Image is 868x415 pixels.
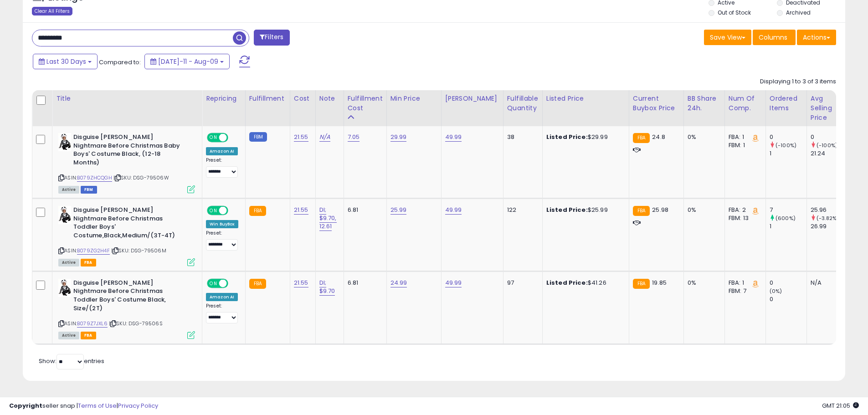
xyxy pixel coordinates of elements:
[729,141,759,149] div: FBM: 1
[294,278,308,287] a: 21.55
[249,206,266,216] small: FBA
[811,222,847,231] div: 26.99
[81,259,96,266] span: FBA
[546,133,622,141] div: $29.99
[688,206,718,214] div: 0%
[58,279,195,338] div: ASIN:
[770,94,803,113] div: Ordered Items
[58,259,79,266] span: All listings currently available for purchase on Amazon
[770,206,806,214] div: 7
[206,220,238,228] div: Win BuyBox
[753,30,796,45] button: Columns
[208,134,219,142] span: ON
[113,174,169,181] span: | SKU: DSG-79506W
[507,133,535,141] div: 38
[158,57,218,66] span: [DATE]-11 - Aug-09
[817,215,839,222] small: (-3.82%)
[73,133,184,169] b: Disguise [PERSON_NAME] Nightmare Before Christmas Baby Boys' Costume Black, (12-18 Months)
[144,54,230,69] button: [DATE]-11 - Aug-09
[390,278,407,287] a: 24.99
[811,133,847,141] div: 0
[729,214,759,222] div: FBM: 13
[294,133,308,142] a: 21.55
[77,174,112,182] a: B079ZHCQGH
[348,133,360,142] a: 7.05
[319,94,340,103] div: Note
[390,94,437,103] div: Min Price
[759,33,787,42] span: Columns
[319,133,330,142] a: N/A
[249,279,266,289] small: FBA
[633,279,650,289] small: FBA
[73,206,184,242] b: Disguise [PERSON_NAME] Nightmare Before Christmas Toddler Boys' Costume,Black,Medium/(3T-4T)
[652,278,667,287] span: 19.85
[776,215,796,222] small: (600%)
[348,279,380,287] div: 6.81
[729,94,762,113] div: Num of Comp.
[206,157,238,178] div: Preset:
[81,332,96,339] span: FBA
[652,205,668,214] span: 25.98
[249,132,267,142] small: FBM
[445,278,462,287] a: 49.99
[58,186,79,194] span: All listings currently available for purchase on Amazon
[445,133,462,142] a: 49.99
[786,9,811,16] label: Archived
[688,133,718,141] div: 0%
[729,133,759,141] div: FBA: 1
[206,303,238,323] div: Preset:
[817,142,837,149] small: (-100%)
[99,58,141,67] span: Compared to:
[633,133,650,143] small: FBA
[770,133,806,141] div: 0
[729,206,759,214] div: FBA: 2
[770,279,806,287] div: 0
[652,133,665,141] span: 24.8
[46,57,86,66] span: Last 30 Days
[118,401,158,410] a: Privacy Policy
[227,207,241,215] span: OFF
[507,94,539,113] div: Fulfillable Quantity
[390,133,407,142] a: 29.99
[58,206,195,265] div: ASIN:
[770,149,806,158] div: 1
[546,205,588,214] b: Listed Price:
[729,279,759,287] div: FBA: 1
[109,320,163,327] span: | SKU: DSG-79506S
[811,206,847,214] div: 25.96
[294,205,308,215] a: 21.55
[445,94,499,103] div: [PERSON_NAME]
[760,77,836,86] div: Displaying 1 to 3 of 3 items
[797,30,836,45] button: Actions
[633,206,650,216] small: FBA
[633,94,680,113] div: Current Buybox Price
[546,278,588,287] b: Listed Price:
[32,7,72,15] div: Clear All Filters
[688,94,721,113] div: BB Share 24h.
[58,133,195,192] div: ASIN:
[227,134,241,142] span: OFF
[206,293,238,301] div: Amazon AI
[58,206,71,224] img: 51etyC2EvCL._SL40_.jpg
[56,94,198,103] div: Title
[776,142,796,149] small: (-100%)
[206,147,238,155] div: Amazon AI
[546,94,625,103] div: Listed Price
[348,206,380,214] div: 6.81
[770,287,782,295] small: (0%)
[206,94,241,103] div: Repricing
[58,133,71,151] img: 51etyC2EvCL._SL40_.jpg
[319,278,335,296] a: DI; $9.70
[507,279,535,287] div: 97
[546,133,588,141] b: Listed Price:
[254,30,289,46] button: Filters
[77,247,110,255] a: B079ZG2H4F
[81,186,97,194] span: FBM
[729,287,759,295] div: FBM: 7
[294,94,312,103] div: Cost
[811,279,841,287] div: N/A
[58,332,79,339] span: All listings currently available for purchase on Amazon
[208,280,219,287] span: ON
[9,401,42,410] strong: Copyright
[770,222,806,231] div: 1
